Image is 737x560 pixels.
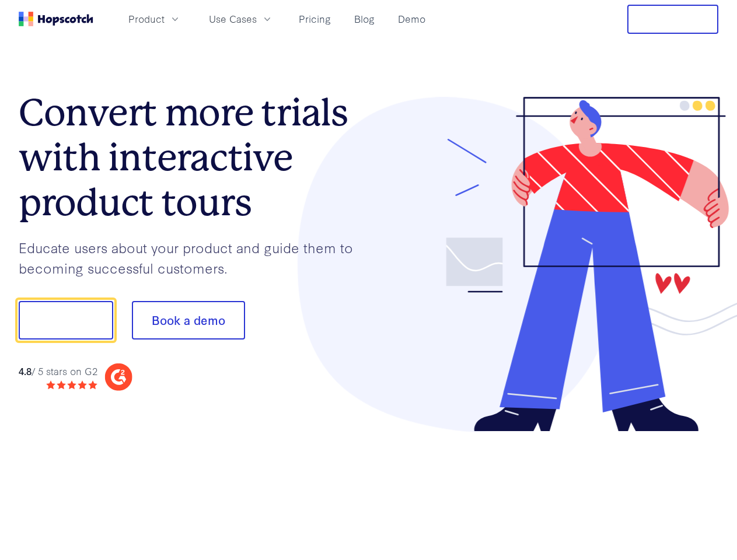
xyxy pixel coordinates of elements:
button: Show me! [19,301,113,339]
a: Demo [393,9,430,29]
a: Home [19,12,93,26]
a: Pricing [294,9,336,29]
button: Product [121,9,188,29]
button: Use Cases [202,9,280,29]
h1: Convert more trials with interactive product tours [19,90,369,225]
button: Book a demo [132,301,245,339]
div: / 5 stars on G2 [19,364,97,379]
p: Educate users about your product and guide them to becoming successful customers. [19,237,369,278]
span: Product [128,12,165,26]
span: Use Cases [209,12,257,26]
a: Blog [350,9,379,29]
strong: 4.8 [19,364,32,377]
button: Free Trial [627,5,718,34]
